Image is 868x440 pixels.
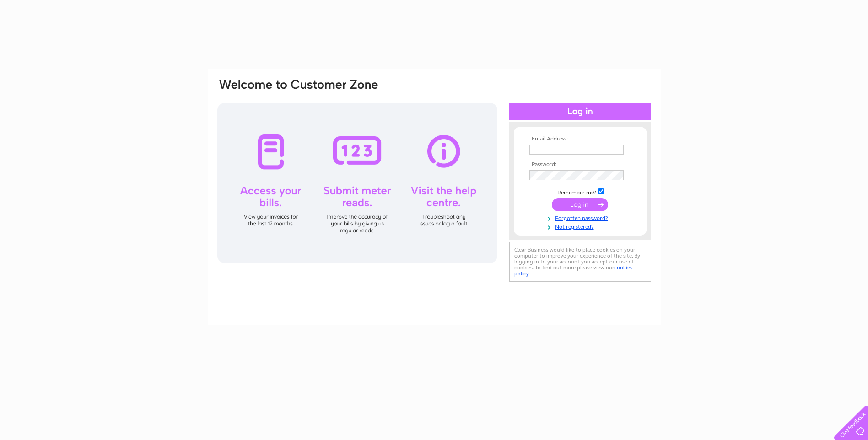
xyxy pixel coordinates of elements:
[509,242,651,282] div: Clear Business would like to place cookies on your computer to improve your experience of the sit...
[552,198,608,211] input: Submit
[527,136,633,142] th: Email Address:
[514,264,632,277] a: cookies policy
[529,213,633,222] a: Forgotten password?
[529,222,633,231] a: Not registered?
[527,161,633,168] th: Password:
[527,187,633,196] td: Remember me?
